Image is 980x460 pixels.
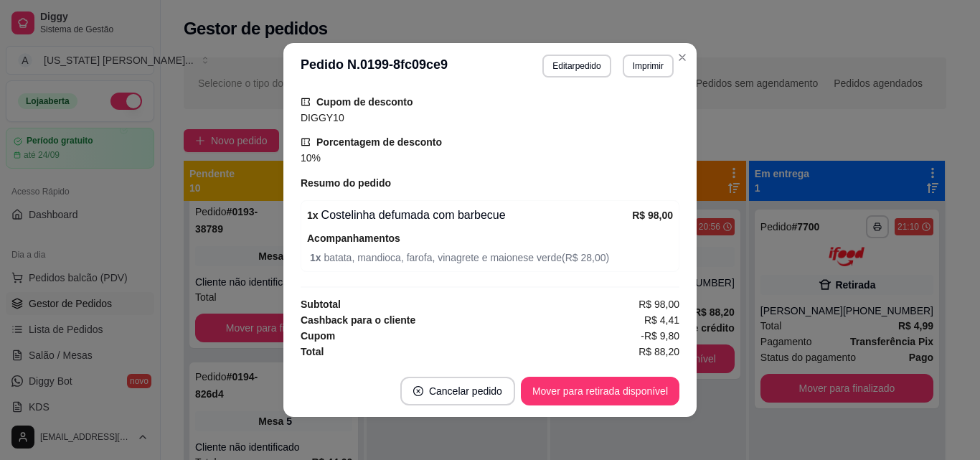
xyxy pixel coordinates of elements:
button: Mover para retirada disponível [521,377,679,405]
span: R$ 88,20 [639,344,679,360]
span: 10% [301,152,321,164]
strong: R$ 98,00 [632,210,673,221]
strong: Subtotal [301,299,341,310]
span: DIGGY10 [301,112,344,123]
button: Imprimir [623,55,674,78]
button: close-circleCancelar pedido [400,377,515,405]
button: Close [671,46,694,69]
span: R$ 98,00 [639,296,679,312]
strong: 1 x [307,210,319,221]
strong: Total [301,346,324,357]
strong: Cupom de desconto [316,96,413,108]
strong: Acompanhamentos [307,233,400,244]
h3: Pedido N. 0199-8fc09ce9 [301,55,448,78]
span: batata, mandioca, farofa, vinagrete e maionese verde ( R$ 28,00 ) [310,250,673,266]
div: Costelinha defumada com barbecue [307,207,632,224]
span: R$ 4,41 [644,312,679,328]
span: close-circle [413,386,423,396]
strong: Porcentagem de desconto [316,136,442,148]
strong: Cashback para o cliente [301,314,415,326]
strong: Resumo do pedido [301,177,391,189]
button: Editarpedido [542,55,611,78]
span: -R$ 9,80 [641,328,679,344]
strong: Cupom [301,330,335,342]
strong: 1 x [310,252,324,263]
